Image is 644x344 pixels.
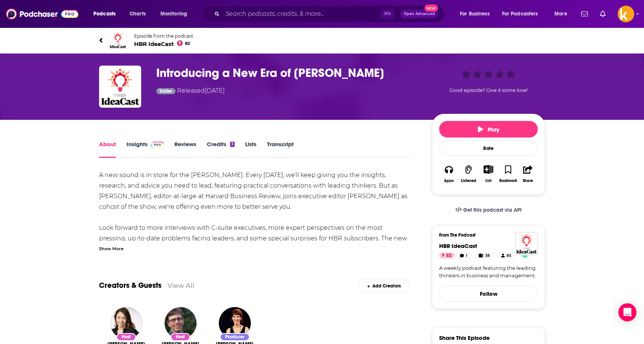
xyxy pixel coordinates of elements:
img: HBR IdeaCast [515,232,538,255]
div: Add Creators [358,279,410,292]
span: ⌘ K [380,9,394,19]
span: 1 [466,252,467,260]
a: Get this podcast via API [449,201,528,219]
button: Apps [439,160,459,188]
div: Show More ButtonList [479,160,498,188]
a: 1 [456,252,471,258]
div: Bookmark [499,179,517,183]
div: A new sound is in store for the [PERSON_NAME]. Every [DATE], we'll keep giving you the insights, ... [99,170,410,275]
a: Creators & Guests [99,281,162,290]
button: open menu [549,8,577,20]
span: Trailer [159,89,172,93]
img: Podchaser - Follow, Share and Rate Podcasts [6,7,78,21]
div: Host [116,333,136,341]
img: Alison Beard [110,307,142,339]
div: Open Intercom Messenger [618,303,636,321]
button: Follow [439,285,538,302]
a: 82 [439,252,455,258]
div: Apps [444,179,454,183]
span: HBR IdeaCast [134,40,193,47]
a: Reviews [174,141,196,158]
div: Share [523,179,533,183]
a: Credits3 [207,141,235,158]
a: Show notifications dropdown [597,8,609,20]
span: 82 [185,42,190,45]
span: Get this podcast via API [463,207,522,213]
a: 38 [475,252,493,258]
img: Curt Nickisch [165,307,197,339]
span: 38 [485,252,490,260]
button: Show More Button [481,165,496,173]
a: HBR IdeaCast [439,242,477,249]
div: 3 [230,142,235,147]
div: Producer [220,333,250,341]
a: HBR IdeaCastEpisode from the podcastHBR IdeaCast82 [99,31,545,49]
button: Play [439,121,538,138]
div: Host [171,333,190,341]
h1: Introducing a New Era of HBR IdeaCast [156,66,420,80]
button: open menu [455,8,499,20]
span: For Business [460,9,490,19]
span: Open Advanced [404,12,435,16]
div: List [485,178,491,183]
a: Charts [125,8,150,20]
span: New [424,5,438,12]
span: 85 [507,252,511,260]
span: Episode from the podcast [134,33,193,39]
span: Play [478,126,499,133]
img: Introducing a New Era of HBR IdeaCast [99,66,141,108]
a: 85 [498,252,515,258]
a: Show notifications dropdown [578,8,591,20]
img: User Profile [618,6,634,22]
div: Rate [439,141,538,156]
span: More [554,9,567,19]
button: open menu [88,8,125,20]
input: Search podcasts, credits, & more... [223,8,380,20]
a: About [99,141,116,158]
a: Lists [245,141,256,158]
a: InsightsPodchaser Pro [127,141,164,158]
a: View All [168,281,194,289]
span: Good episode? Give it some love! [449,87,528,93]
img: Amanda Kersey [219,307,251,339]
span: For Podcasters [502,9,538,19]
button: open menu [497,8,549,20]
img: Podchaser Pro [151,142,164,148]
div: Listened [461,179,476,183]
button: Bookmark [498,160,518,188]
button: Listened [459,160,478,188]
span: Monitoring [160,9,187,19]
button: Share [518,160,538,188]
div: Released [DATE] [156,86,225,96]
h3: Share This Episode [439,334,490,341]
span: Logged in as sshawan [618,6,634,22]
button: open menu [155,8,197,20]
a: A weekly podcast featuring the leading thinkers in business and management. [439,264,538,279]
div: Search podcasts, credits, & more... [209,5,452,23]
button: Show profile menu [618,6,634,22]
h3: From The Podcast [439,232,532,238]
button: Open AdvancedNew [400,9,438,18]
span: Charts [130,9,146,19]
span: 82 [446,252,452,260]
a: Transcript [267,141,294,158]
img: HBR IdeaCast [109,31,127,49]
span: Podcasts [93,9,116,19]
